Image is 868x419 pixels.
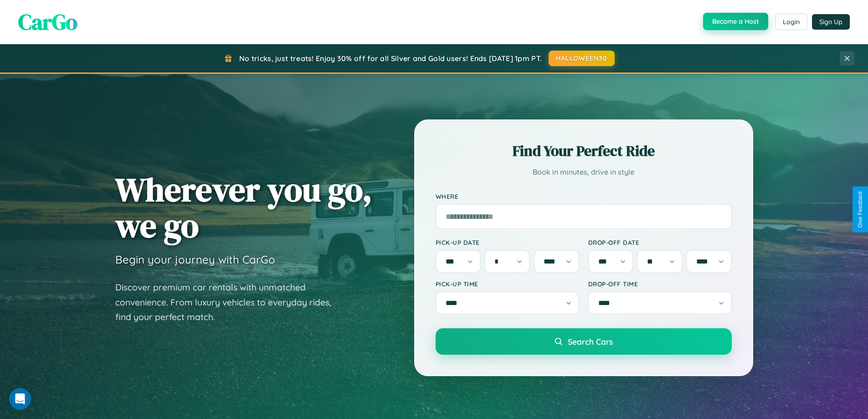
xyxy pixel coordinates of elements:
iframe: Intercom live chat [9,388,31,410]
span: CarGo [18,7,77,37]
span: Search Cars [568,336,613,347]
span: No tricks, just treats! Enjoy 30% off for all Silver and Gold users! Ends [DATE] 1pm PT. [239,54,542,63]
label: Pick-up Date [436,238,579,246]
label: Drop-off Date [588,238,732,246]
h2: Find Your Perfect Ride [436,141,732,161]
button: Login [775,14,807,30]
h1: Wherever you go, we go [115,171,372,243]
label: Drop-off Time [588,280,732,288]
button: Become a Host [703,13,768,30]
p: Book in minutes, drive in style [436,166,732,179]
label: Pick-up Time [436,280,579,288]
p: Discover premium car rentals with unmatched convenience. From luxury vehicles to everyday rides, ... [115,280,343,325]
button: Sign Up [812,14,850,30]
button: Search Cars [436,328,732,355]
div: Give Feedback [857,191,863,228]
h3: Begin your journey with CarGo [115,253,275,266]
label: Where [436,192,732,200]
button: HALLOWEEN30 [549,51,615,66]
